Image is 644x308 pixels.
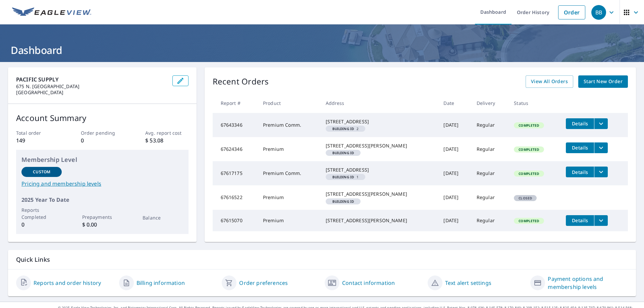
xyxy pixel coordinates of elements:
[548,275,628,291] a: Payment options and membership levels
[438,93,471,113] th: Date
[213,137,258,161] td: 67624346
[332,175,354,179] em: Building ID
[471,137,508,161] td: Regular
[515,196,536,200] span: Closed
[16,112,189,124] p: Account Summary
[81,136,124,144] p: 0
[213,93,258,113] th: Report #
[326,167,433,173] div: [STREET_ADDRESS]
[16,83,167,89] p: 675 N. [GEOGRAPHIC_DATA]
[16,129,59,136] p: Total order
[438,210,471,231] td: [DATE]
[143,214,183,221] p: Balance
[258,161,320,185] td: Premium Comm.
[145,136,188,144] p: $ 53.08
[258,93,320,113] th: Product
[471,113,508,137] td: Regular
[21,155,183,164] p: Membership Level
[471,161,508,185] td: Regular
[515,171,543,176] span: Completed
[82,221,122,229] p: $ 0.00
[471,210,508,231] td: Regular
[34,279,101,287] a: Reports and order history
[16,255,628,264] p: Quick Links
[326,118,433,125] div: [STREET_ADDRESS]
[213,210,258,231] td: 67615070
[21,221,62,229] p: 0
[326,217,433,224] div: [STREET_ADDRESS][PERSON_NAME]
[594,118,608,129] button: filesDropdownBtn-67643346
[332,151,354,155] em: Building ID
[213,185,258,209] td: 67616522
[438,185,471,209] td: [DATE]
[81,129,124,136] p: Order pending
[12,7,91,17] img: EV Logo
[570,120,590,127] span: Details
[213,75,269,88] p: Recent Orders
[342,279,395,287] a: Contact information
[258,185,320,209] td: Premium
[137,279,185,287] a: Billing information
[332,127,354,130] em: Building ID
[328,127,363,130] span: 2
[508,93,560,113] th: Status
[594,142,608,153] button: filesDropdownBtn-67624346
[515,147,543,152] span: Completed
[438,137,471,161] td: [DATE]
[326,142,433,149] div: [STREET_ADDRESS][PERSON_NAME]
[328,175,363,179] span: 1
[591,5,606,20] div: BB
[21,196,183,204] p: 2025 Year To Date
[471,185,508,209] td: Regular
[438,113,471,137] td: [DATE]
[326,191,433,197] div: [STREET_ADDRESS][PERSON_NAME]
[584,77,623,86] span: Start New Order
[438,161,471,185] td: [DATE]
[145,129,188,136] p: Avg. report cost
[566,118,594,129] button: detailsBtn-67643346
[239,279,288,287] a: Order preferences
[16,75,167,83] p: PACIFIC SUPPLY
[531,77,568,86] span: View All Orders
[578,75,628,88] a: Start New Order
[515,123,543,128] span: Completed
[558,5,585,19] a: Order
[33,169,50,175] p: Custom
[566,167,594,177] button: detailsBtn-67617175
[594,167,608,177] button: filesDropdownBtn-67617175
[570,217,590,224] span: Details
[526,75,573,88] a: View All Orders
[566,215,594,226] button: detailsBtn-67615070
[594,215,608,226] button: filesDropdownBtn-67615070
[320,93,438,113] th: Address
[566,142,594,153] button: detailsBtn-67624346
[21,180,183,188] a: Pricing and membership levels
[16,136,59,144] p: 149
[445,279,491,287] a: Text alert settings
[213,113,258,137] td: 67643346
[332,200,354,203] em: Building ID
[515,219,543,223] span: Completed
[16,89,167,96] p: [GEOGRAPHIC_DATA]
[258,113,320,137] td: Premium Comm.
[21,206,62,221] p: Reports Completed
[213,161,258,185] td: 67617175
[258,137,320,161] td: Premium
[258,210,320,231] td: Premium
[570,144,590,151] span: Details
[82,213,122,221] p: Prepayments
[570,169,590,175] span: Details
[471,93,508,113] th: Delivery
[8,43,636,57] h1: Dashboard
